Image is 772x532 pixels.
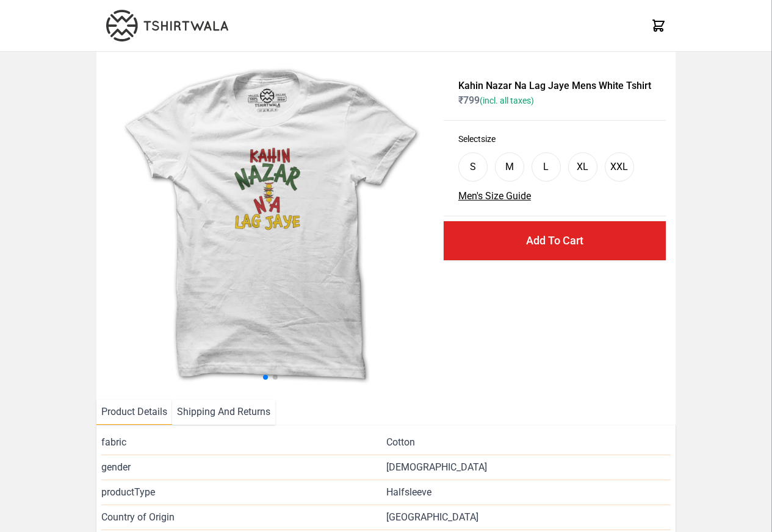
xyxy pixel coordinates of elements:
div: M [505,160,514,174]
span: (incl. all taxes) [480,96,534,105]
span: fabric [101,435,386,450]
span: [GEOGRAPHIC_DATA] [386,510,671,525]
li: Shipping And Returns [172,400,275,425]
button: Men's Size Guide [458,189,531,204]
span: ₹ 799 [458,94,534,106]
span: gender [101,460,386,475]
li: Product Details [96,400,172,425]
div: XXL [610,160,628,174]
div: XL [577,160,588,174]
div: L [543,160,549,174]
img: kahin-nazar-na-lag-jaye.jpg [106,62,436,390]
span: [DEMOGRAPHIC_DATA] [386,460,487,475]
h1: Kahin Nazar Na Lag Jaye Mens White Tshirt [458,79,651,93]
img: TW-LOGO-400-104.png [106,10,228,41]
div: S [470,160,476,174]
button: Add To Cart [444,221,666,260]
span: Cotton [386,435,415,450]
span: Country of Origin [101,510,386,525]
span: productType [101,485,386,500]
span: Halfsleeve [386,485,431,500]
h3: Select size [458,133,651,145]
